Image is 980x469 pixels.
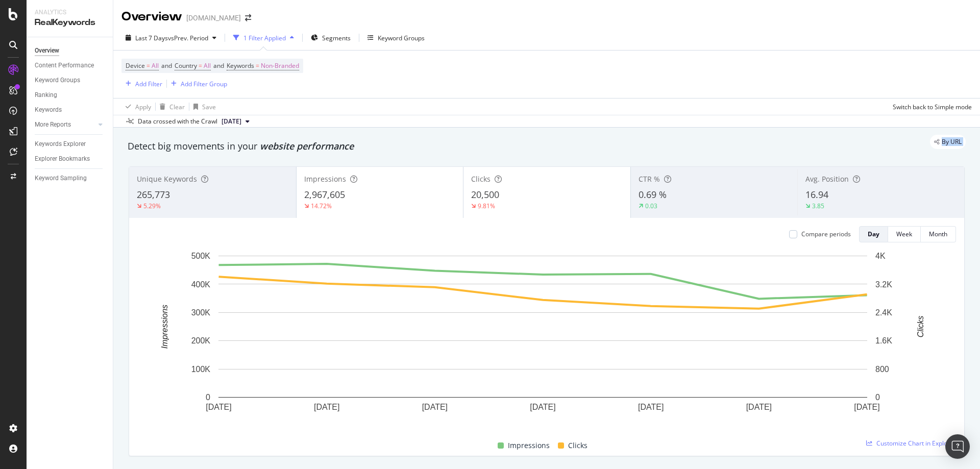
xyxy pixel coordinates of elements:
text: [DATE] [206,403,231,411]
div: 5.29% [143,202,161,210]
div: Data crossed with the Crawl [138,117,217,126]
a: Ranking [35,90,106,101]
div: Keyword Sampling [35,173,87,184]
div: Keywords [35,105,62,115]
div: Compare periods [801,230,851,238]
span: 2,967,605 [304,188,345,201]
text: [DATE] [422,403,448,411]
a: Keyword Groups [35,75,106,86]
span: and [161,61,172,70]
div: Switch back to Simple mode [893,103,972,111]
text: 2.4K [875,308,892,317]
div: Overview [35,45,59,56]
text: [DATE] [530,403,555,411]
text: 3.2K [875,280,892,288]
div: Explorer Bookmarks [35,154,90,164]
button: Add Filter Group [167,78,227,90]
span: All [204,59,211,73]
div: Ranking [35,90,57,101]
div: Content Performance [35,60,94,71]
div: [DOMAIN_NAME] [186,13,241,23]
span: Customize Chart in Explorer [876,439,956,448]
span: Country [175,61,197,70]
button: Month [921,226,956,242]
a: Content Performance [35,60,106,71]
button: Week [888,226,921,242]
div: 0.03 [645,202,657,210]
span: 16.94 [805,188,828,201]
button: Add Filter [121,78,162,90]
a: Keywords Explorer [35,139,106,150]
button: Save [189,98,216,115]
div: Day [868,230,879,238]
a: More Reports [35,119,95,130]
div: Keyword Groups [35,75,80,86]
span: 2025 Aug. 10th [222,117,241,126]
div: 14.72% [311,202,332,210]
span: 265,773 [137,188,170,201]
div: RealKeywords [35,17,105,29]
text: 500K [191,252,211,260]
span: Impressions [304,174,346,184]
text: 1.6K [875,336,892,345]
button: Clear [156,98,185,115]
div: 1 Filter Applied [243,34,286,42]
span: By URL [942,139,962,145]
span: All [152,59,159,73]
div: Add Filter Group [181,80,227,88]
div: Add Filter [135,80,162,88]
span: Keywords [227,61,254,70]
div: arrow-right-arrow-left [245,14,251,21]
div: Apply [135,103,151,111]
text: [DATE] [638,403,664,411]
div: legacy label [930,135,966,149]
svg: A chart. [137,251,948,428]
span: Clicks [568,439,587,452]
div: Month [929,230,947,238]
a: Customize Chart in Explorer [866,439,956,448]
div: Keyword Groups [378,34,425,42]
div: More Reports [35,119,71,130]
text: 100K [191,365,211,374]
button: [DATE] [217,115,254,128]
span: Segments [322,34,351,42]
button: Last 7 DaysvsPrev. Period [121,30,220,46]
text: 300K [191,308,211,317]
text: 0 [206,393,210,402]
a: Explorer Bookmarks [35,154,106,164]
span: Non-Branded [261,59,299,73]
a: Overview [35,45,106,56]
span: and [213,61,224,70]
span: Unique Keywords [137,174,197,184]
div: 9.81% [478,202,495,210]
a: Keywords [35,105,106,115]
span: 0.69 % [639,188,667,201]
button: Segments [307,30,355,46]
div: Keywords Explorer [35,139,86,150]
span: Last 7 Days [135,34,168,42]
button: Apply [121,98,151,115]
text: [DATE] [854,403,879,411]
button: 1 Filter Applied [229,30,298,46]
text: 200K [191,336,211,345]
div: Week [896,230,912,238]
span: vs Prev. Period [168,34,208,42]
span: = [199,61,202,70]
text: 4K [875,252,886,260]
div: Analytics [35,8,105,17]
text: 400K [191,280,211,288]
div: Open Intercom Messenger [945,434,970,459]
span: Device [126,61,145,70]
span: 20,500 [471,188,499,201]
div: 3.85 [812,202,824,210]
span: Impressions [508,439,550,452]
div: Overview [121,8,182,26]
div: Save [202,103,216,111]
text: Impressions [160,305,169,349]
span: Clicks [471,174,491,184]
div: Clear [169,103,185,111]
text: Clicks [916,316,925,338]
text: [DATE] [314,403,339,411]
button: Switch back to Simple mode [889,98,972,115]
